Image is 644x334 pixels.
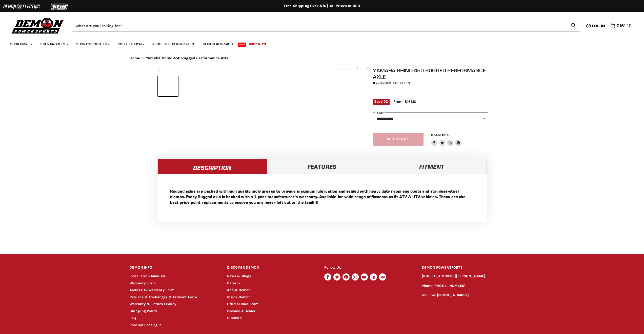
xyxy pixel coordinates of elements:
[227,262,315,274] h2: DISCOVER DEMON
[227,295,251,299] a: Inside Demon
[179,76,199,96] button: Yamaha Rhino 450 Rugged Performance Axle thumbnail
[36,39,71,49] a: Shop Product
[590,24,608,28] a: Log in
[608,22,634,29] a: $161.10
[130,309,157,313] a: Shipping Policy
[245,39,270,49] a: Race Kits
[227,309,255,313] a: Become A Dealer
[373,81,488,86] div: by
[227,316,242,320] a: Sitemap
[227,281,240,285] a: Careers
[157,159,267,174] a: Description
[6,37,630,49] ul: Main menu
[422,273,514,279] p: [STREET_ADDRESS][PERSON_NAME]
[373,67,488,80] h1: Yamaha Rhino 450 Rugged Performance Axle
[431,133,449,137] span: Share this:
[382,100,386,103] span: 10
[422,262,514,274] h2: DEMON POWERSPORTS
[227,288,251,292] a: About Demon
[324,262,412,274] h2: Follow Us
[6,39,35,49] a: Shop Make
[337,64,365,68] span: Click to expand
[72,39,113,49] a: Shop Discounted
[437,293,469,297] a: [PHONE_NUMBER]
[130,295,197,299] a: Returns & Exchanges & Fitment Form
[130,56,140,60] a: Home
[146,56,229,60] span: Yamaha Rhino 450 Rugged Performance Axle
[119,56,525,60] nav: Breadcrumbs
[431,133,461,146] aside: Share this:
[422,283,514,289] p: Phone:
[201,76,221,96] button: Yamaha Rhino 450 Rugged Performance Axle thumbnail
[130,302,176,306] a: Warranty & Returns Policy
[567,20,580,31] button: Search
[393,99,416,104] span: From: $161.10
[3,2,41,11] img: Demon Electric Logo 2
[114,39,148,49] a: Inside Demon
[373,99,390,104] span: Save %
[119,4,525,8] div: Free Shipping Over $75 | All Prices In USD
[130,316,136,320] a: FAQ
[10,16,66,34] img: Demon Powersports
[170,188,474,205] p: Rugged axles are packed with high quality moly grease to provide maximum lubrication and sealed w...
[130,262,217,274] h2: DEMON INFO
[130,323,162,327] a: Product Catalogue
[130,274,166,278] a: Installation Manuals
[433,284,466,288] a: [PHONE_NUMBER]
[130,281,156,285] a: Warranty Form
[227,302,259,306] a: Official Race Team
[149,39,198,49] a: Request Custom Axles
[373,113,488,125] select: year
[422,292,514,298] p: Toll Free:
[130,288,174,292] a: Aodes UTV Warranty Form
[227,274,251,278] a: News & Blogs
[223,76,243,96] button: Yamaha Rhino 450 Rugged Performance Axle thumbnail
[617,23,631,28] span: $161.10
[238,43,246,47] span: New!
[158,76,178,96] button: Yamaha Rhino 450 Rugged Performance Axle thumbnail
[199,39,237,49] a: Demon Rewards
[592,23,605,28] span: Log in
[72,20,567,31] input: Search
[377,159,487,174] a: Fitment
[72,20,580,31] form: Product
[377,81,410,85] a: Rugged ATV Parts
[267,159,377,174] a: Features
[41,2,78,11] img: TGB Logo 2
